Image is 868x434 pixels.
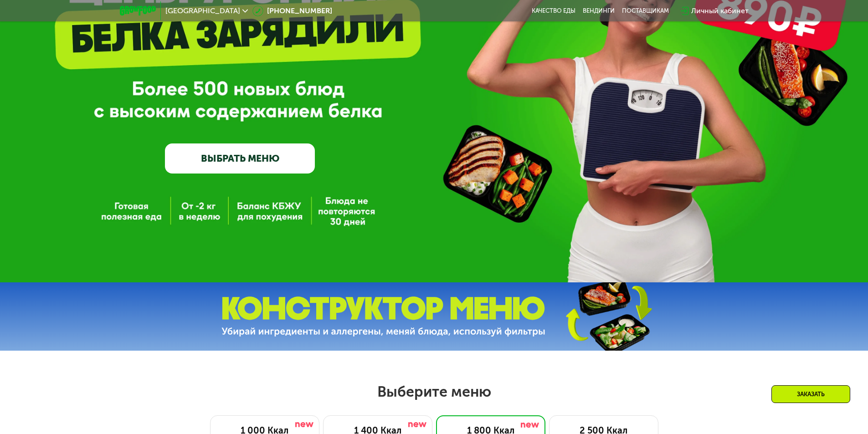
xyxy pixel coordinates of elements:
[622,7,669,15] div: поставщикам
[771,385,850,403] div: Заказать
[29,383,839,401] h2: Выберите меню
[532,7,575,15] a: Качество еды
[165,143,315,174] a: ВЫБРАТЬ МЕНЮ
[691,5,749,16] div: Личный кабинет
[583,7,615,15] a: Вендинги
[252,5,332,16] a: [PHONE_NUMBER]
[165,7,240,15] span: [GEOGRAPHIC_DATA]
